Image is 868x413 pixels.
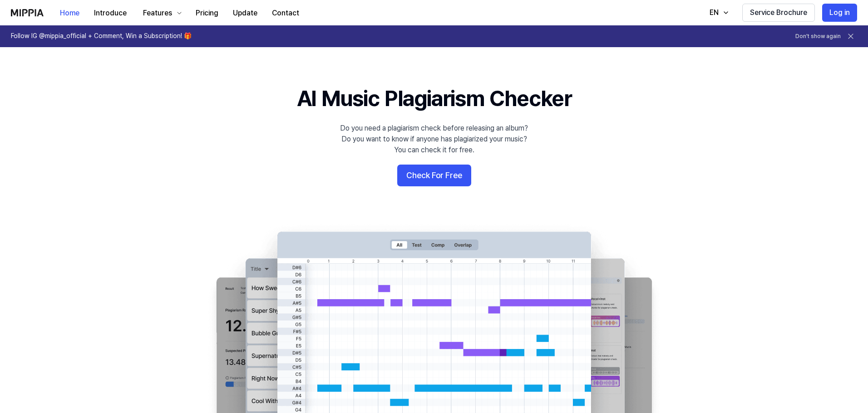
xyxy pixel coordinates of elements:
button: Features [134,4,188,22]
button: EN [700,4,735,22]
button: Introduce [87,4,134,22]
button: Don't show again [795,33,841,40]
h1: AI Music Plagiarism Checker [297,83,572,114]
button: Service Brochure [742,4,815,22]
h1: Follow IG @mippia_official + Comment, Win a Subscription! 🎁 [11,32,192,41]
button: Update [226,4,265,22]
div: EN [708,7,720,18]
button: Contact [265,4,306,22]
a: Update [226,0,265,25]
button: Home [53,4,87,22]
a: Home [53,0,87,25]
img: logo [11,9,44,16]
button: Log in [822,4,857,22]
div: Features [141,8,174,19]
div: Do you need a plagiarism check before releasing an album? Do you want to know if anyone has plagi... [340,123,528,155]
img: main Image [198,223,670,413]
button: Check For Free [397,165,471,186]
button: Pricing [188,4,226,22]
